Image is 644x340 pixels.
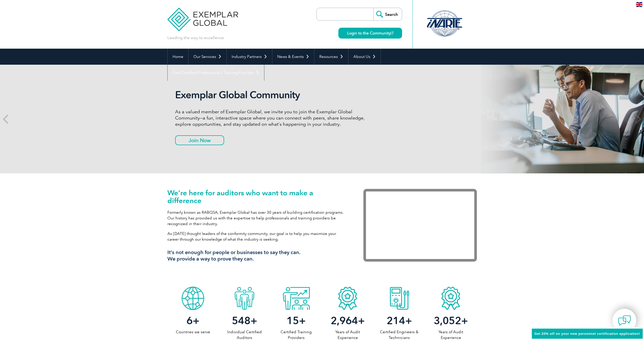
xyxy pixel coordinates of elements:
[186,314,193,327] span: 6
[219,316,270,325] h2: +
[331,314,358,327] span: 2,964
[636,2,642,7] img: en
[189,49,226,65] a: Our Services
[167,231,348,242] p: As [DATE] thought leaders of the conformity community, our goal is to help you maximize your care...
[348,49,381,65] a: About Us
[167,316,219,325] h2: +
[270,316,322,325] h2: +
[168,49,188,65] a: Home
[314,49,348,65] a: Resources
[167,189,348,204] h1: We’re here for auditors who want to make a difference
[387,314,405,327] span: 214
[338,28,402,39] a: Login to the Community
[434,314,461,327] span: 3,052
[167,35,224,41] p: Leading the way to excellence
[168,65,264,81] a: Find Certified Professional / Training Provider
[363,189,477,262] iframe: Exemplar Global: Working together to make a difference
[232,314,250,327] span: 548
[175,89,369,101] h2: Exemplar Global Community
[272,49,314,65] a: News & Events
[167,210,348,227] p: Formerly known as RABQSA, Exemplar Global has over 30 years of building certification programs. O...
[167,329,219,335] p: Countries we serve
[390,32,393,34] img: open_square.png
[175,135,224,145] a: Join Now
[227,49,272,65] a: Industry Partners
[373,316,425,325] h2: +
[175,109,369,127] p: As a valued member of Exemplar Global, we invite you to join the Exemplar Global Community—a fun,...
[425,316,477,325] h2: +
[287,314,299,327] span: 15
[167,249,348,262] h3: It’s not enough for people or businesses to say they can. We provide a way to prove they can.
[534,332,640,336] span: Get 20% off on your new personnel certification application!
[373,8,402,20] input: Search
[618,314,631,327] img: contact-chat.png
[322,316,373,325] h2: +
